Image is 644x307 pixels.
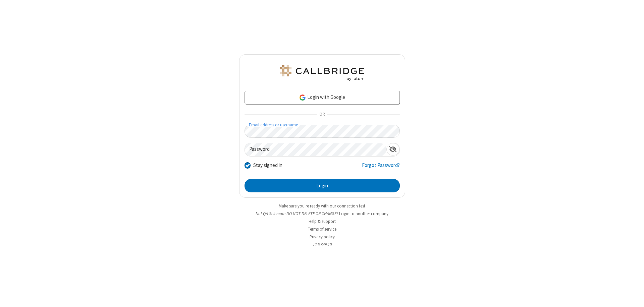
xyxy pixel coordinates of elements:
label: Stay signed in [253,162,282,169]
img: QA Selenium DO NOT DELETE OR CHANGE [278,65,366,81]
input: Email address or username [245,125,400,138]
a: Terms of service [308,226,336,232]
li: Not QA Selenium DO NOT DELETE OR CHANGE? [239,210,405,217]
a: Login with Google [245,91,400,104]
button: Login to another company [339,210,388,217]
input: Password [245,143,386,156]
div: Show password [386,143,399,156]
button: Login [245,179,400,192]
a: Privacy policy [310,234,335,240]
img: google-icon.png [299,94,306,101]
li: v2.6.349.10 [239,241,405,248]
span: OR [317,110,327,119]
a: Make sure you're ready with our connection test [279,203,365,209]
a: Help & support [309,219,336,224]
a: Forgot Password? [362,162,400,174]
